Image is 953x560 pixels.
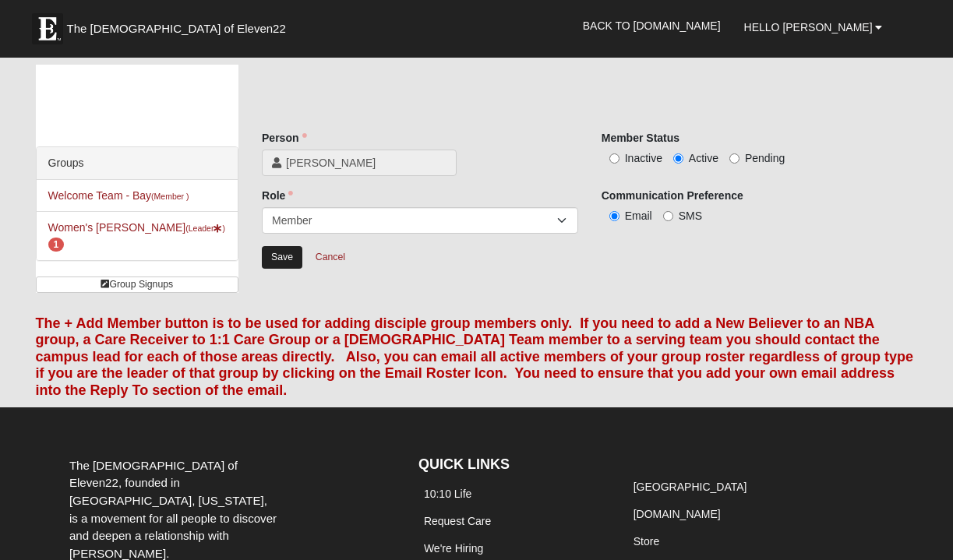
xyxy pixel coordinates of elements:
[634,481,747,493] a: [GEOGRAPHIC_DATA]
[732,8,895,47] a: Hello [PERSON_NAME]
[67,21,286,37] span: The [DEMOGRAPHIC_DATA] of Eleven22
[305,245,355,269] a: Cancel
[673,153,683,164] input: Active
[602,130,679,146] label: Member Status
[36,315,913,398] font: The + Add Member button is to be used for adding disciple group members only. If you need to add ...
[663,211,673,221] input: SMS
[36,276,238,293] a: Group Signups
[418,456,605,474] h4: QUICK LINKS
[262,130,306,146] label: Person
[424,515,491,527] a: Request Care
[48,221,225,250] a: Women's [PERSON_NAME](Leader) 1
[679,210,702,222] span: SMS
[625,152,662,164] span: Inactive
[729,153,739,164] input: Pending
[424,488,472,500] a: 10:10 Life
[634,508,721,520] a: [DOMAIN_NAME]
[609,211,619,221] input: Email
[262,246,302,269] input: Alt+s
[689,152,718,164] span: Active
[602,188,743,203] label: Communication Preference
[48,189,189,202] a: Welcome Team - Bay(Member )
[24,5,336,44] a: The [DEMOGRAPHIC_DATA] of Eleven22
[185,224,225,233] small: (Leader )
[609,153,619,164] input: Inactive
[571,6,732,45] a: Back to [DOMAIN_NAME]
[37,147,238,180] div: Groups
[32,13,63,44] img: Eleven22 logo
[745,152,785,164] span: Pending
[744,21,873,33] span: Hello [PERSON_NAME]
[286,155,446,171] span: [PERSON_NAME]
[48,238,65,252] span: number of pending members
[625,210,652,222] span: Email
[262,188,293,203] label: Role
[151,192,189,201] small: (Member )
